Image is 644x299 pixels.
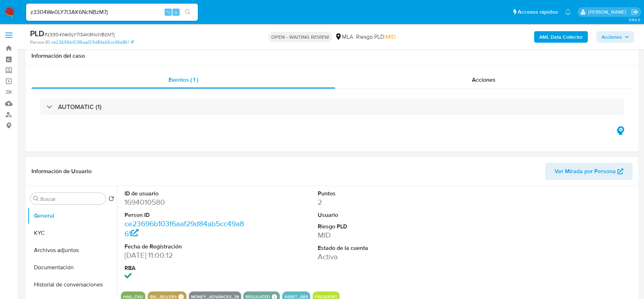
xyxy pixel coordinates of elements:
[40,99,624,115] div: AUTOMATIC (1)
[28,207,117,224] button: General
[33,196,39,201] button: Buscar
[545,163,633,180] button: Ver Mirada por Persona
[165,9,171,15] span: ⌥
[386,33,396,41] span: MID
[555,163,616,180] span: Ver Mirada por Persona
[180,7,195,17] button: search-icon
[318,211,439,219] dt: Usuario
[518,8,558,16] span: Accesos rápidos
[28,259,117,276] button: Documentación
[125,197,246,207] dd: 1694010580
[125,190,246,198] dt: ID de usuario
[58,103,102,111] h3: AUTOMATIC (1)
[318,190,439,198] dt: Puntos
[30,39,50,46] b: Person ID
[588,9,629,15] p: magali.barcan@mercadolibre.com
[125,264,246,272] dt: RBA
[30,28,44,39] b: PLD
[40,196,103,202] input: Buscar
[44,31,115,38] span: # z3304We0LY7l3AK6NcNBzM7j
[601,31,622,43] span: Acciones
[31,52,633,60] h1: Información del caso
[28,224,117,242] button: KYC
[631,8,639,16] a: Salir
[175,9,177,15] span: s
[26,8,198,17] input: Buscar usuario o caso...
[318,197,439,207] dd: 2
[539,31,583,43] b: AML Data Collector
[31,168,92,175] h1: Información de Usuario
[534,31,588,43] button: AML Data Collector
[28,276,117,293] button: Historial de conversaciones
[335,33,353,41] div: MLA
[318,223,439,231] dt: Riesgo PLD
[108,196,114,204] button: Volver al orden por defecto
[318,252,439,262] dd: Activa
[169,76,198,84] span: Eventos ( 1 )
[125,243,246,251] dt: Fecha de Registración
[472,76,496,84] span: Acciones
[565,9,571,15] a: Notificaciones
[356,33,396,41] span: Riesgo PLD:
[125,250,246,260] dd: [DATE] 11:00:12
[125,211,246,219] dt: Person ID
[596,31,634,43] button: Acciones
[318,230,439,240] dd: MID
[51,39,134,46] a: ce23696b103f6aaf29d84ab5cc49a861
[268,32,332,42] p: OPEN - WAITING REVIEW
[28,242,117,259] button: Archivos adjuntos
[318,244,439,252] dt: Estado de la cuenta
[125,218,244,239] a: ce23696b103f6aaf29d84ab5cc49a861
